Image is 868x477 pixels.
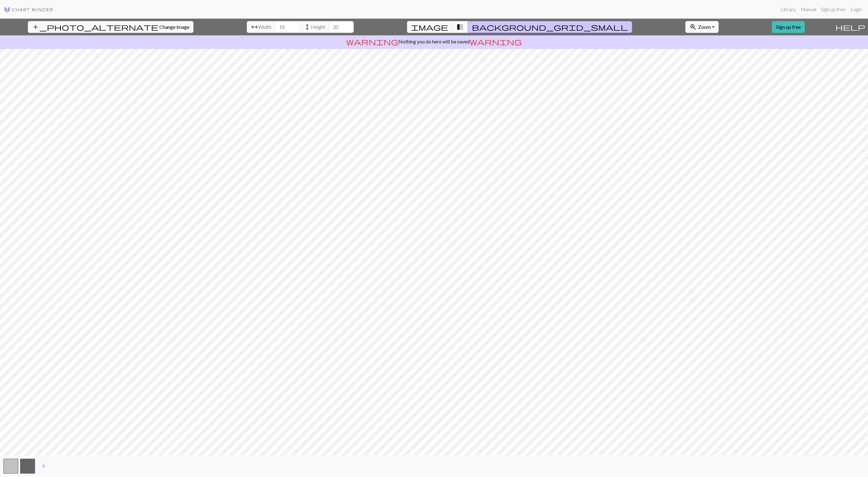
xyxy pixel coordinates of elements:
button: Change image [28,21,193,33]
span: Width [258,23,271,31]
span: height [303,23,311,31]
span: arrow_range [251,23,258,31]
a: Sign up free [819,3,848,16]
button: Zoom [685,21,719,33]
span: warning [346,37,398,46]
span: add [40,462,47,470]
a: Sign up free [772,21,805,33]
span: Zoom [698,24,711,30]
span: Change image [159,24,189,30]
button: Help [833,19,868,35]
span: add_photo_alternate [32,23,158,31]
p: Nothing you do here will be saved [2,38,866,45]
span: background_grid_small [472,23,628,31]
span: Height [311,23,325,31]
span: image [411,23,448,31]
a: Manual [798,3,819,16]
span: zoom_in [689,23,697,31]
span: warning [470,37,522,46]
a: Library [778,3,798,16]
button: Add color [36,460,51,472]
a: Login [848,3,864,16]
span: help [835,23,865,31]
img: Logo [4,6,53,13]
span: transition_fade [456,23,464,31]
